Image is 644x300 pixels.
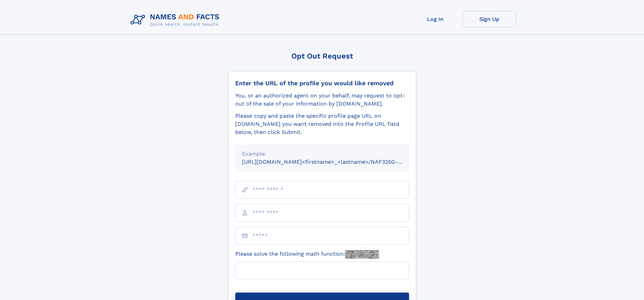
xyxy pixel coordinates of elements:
[128,11,225,29] img: Logo Names and Facts
[408,11,462,27] a: Log In
[235,92,409,108] div: You, or an authorized agent on your behalf, may request to opt-out of the sale of your informatio...
[235,112,409,136] div: Please copy and paste the specific profile page URL on [DOMAIN_NAME] you want removed into the Pr...
[235,79,409,87] div: Enter the URL of the profile you would like removed
[228,52,416,60] div: Opt Out Request
[242,150,402,158] div: Example:
[235,250,379,259] label: Please solve the following math function:
[462,11,517,27] a: Sign Up
[242,159,422,165] small: [URL][DOMAIN_NAME]<firstname>_<lastname>/NAF325G-xxxxxxxx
